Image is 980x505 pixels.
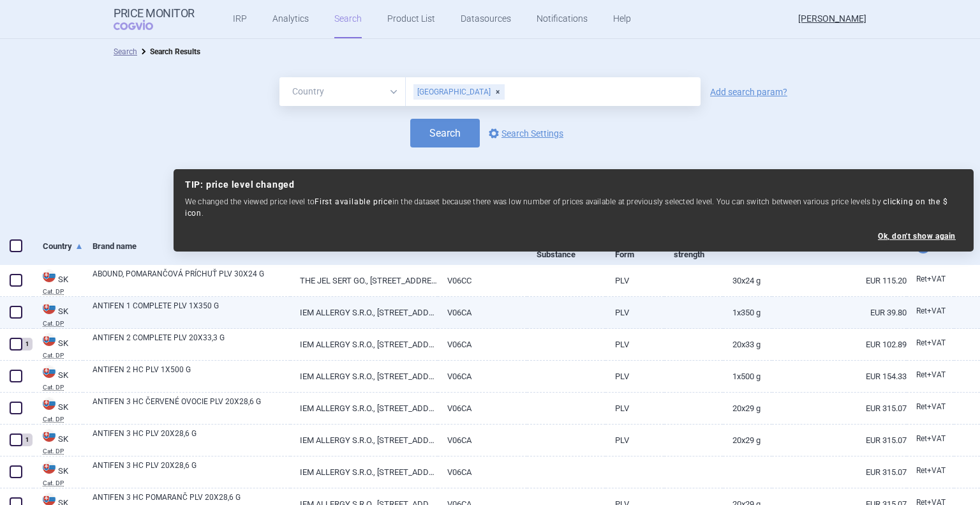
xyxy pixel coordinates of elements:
abbr: Cat. DP — List of categorized dietetic foods, published by the Ministry of Health, Slovakia. [43,352,83,359]
button: Ok, don't show again [878,232,956,241]
a: Country [43,230,83,262]
a: ANTIFEN 2 COMPLETE PLV 20X33,3 G [93,332,290,355]
img: Slovakia [43,269,56,282]
a: SKSKCat. DP [33,428,83,455]
a: V06CA [438,361,528,392]
abbr: Cat. DP — List of categorized dietetic foods, published by the Ministry of Health, Slovakia. [43,416,83,423]
abbr: Cat. DP — List of categorized dietetic foods, published by the Ministry of Health, Slovakia. [43,320,83,327]
a: IEM ALLERGY S.R.O., [STREET_ADDRESS] [290,425,437,456]
div: 1 [21,433,33,446]
span: Retail price with VAT [916,370,946,379]
a: IEM ALLERGY S.R.O., [STREET_ADDRESS] [290,393,437,424]
abbr: Cat. DP — List of categorized dietetic foods, published by the Ministry of Health, Slovakia. [43,384,83,391]
a: 20x29 g [723,393,772,424]
div: [GEOGRAPHIC_DATA] [413,84,505,100]
a: Price MonitorCOGVIO [114,7,195,31]
div: 1 [21,338,33,350]
a: Ret+VAT [907,398,954,417]
a: Ret+VAT [907,430,954,449]
a: PLV [605,297,664,328]
a: SKSKCat. DP [33,332,83,359]
a: V06CA [438,329,528,360]
a: EUR 315.07 [772,456,907,488]
span: Retail price with VAT [916,466,946,475]
img: Slovakia [43,461,56,474]
strong: First available price [315,197,392,206]
span: Retail price with VAT [916,306,946,315]
a: 20x29 g [723,425,772,456]
img: Slovakia [43,365,56,378]
a: Ret+VAT [907,302,954,321]
abbr: Cat. DP — List of categorized dietetic foods, published by the Ministry of Health, Slovakia. [43,289,83,295]
h2: TIP: price level changed [185,179,962,190]
p: We changed the viewed price level to in the dataset because there was low number of prices availa... [185,196,962,219]
a: ANTIFEN 3 HC ČERVENÉ OVOCIE PLV 20X28,6 G [93,396,290,419]
a: V06CA [438,456,528,488]
a: V06CA [438,425,528,456]
span: Retail price with VAT [916,434,946,443]
a: EUR 154.33 [772,361,907,392]
a: SKSKCat. DP [33,268,83,295]
img: Slovakia [43,397,56,410]
a: Search Settings [486,126,563,141]
a: IEM ALLERGY S.R.O., [STREET_ADDRESS] [290,456,437,488]
a: SKSKCat. DP [33,300,83,327]
a: ANTIFEN 3 HC PLV 20X28,6 G [93,428,290,451]
a: 1x500 g [723,361,772,392]
button: Search [410,119,480,147]
abbr: Cat. DP — List of categorized dietetic foods, published by the Ministry of Health, Slovakia. [43,448,83,455]
a: THE JEL SERT GO., [STREET_ADDRESS] [290,265,437,296]
a: IEM ALLERGY S.R.O., [STREET_ADDRESS] [290,329,437,360]
a: PLV [605,329,664,360]
span: Retail price with VAT [916,338,946,347]
a: SKSKCat. DP [33,364,83,391]
a: V06CA [438,393,528,424]
a: IEM ALLERGY S.R.O., [STREET_ADDRESS] [290,297,437,328]
a: ANTIFEN 1 COMPLETE PLV 1X350 G [93,300,290,323]
a: ANTIFEN 2 HC PLV 1X500 G [93,364,290,387]
strong: Price Monitor [114,7,195,20]
li: Search Results [137,45,200,58]
a: 20x33 g [723,329,772,360]
a: EUR 315.07 [772,425,907,456]
a: PLV [605,265,664,296]
span: Retail price with VAT [916,275,946,283]
span: COGVIO [114,20,171,30]
a: Ret+VAT [907,366,954,385]
a: 30x24 g [723,265,772,296]
a: PLV [605,361,664,392]
a: EUR 115.20 [772,265,907,296]
a: Brand name [93,230,290,262]
a: Ret+VAT [907,270,954,289]
a: SKSKCat. DP [33,460,83,486]
abbr: Cat. DP — List of categorized dietetic foods, published by the Ministry of Health, Slovakia. [43,480,83,486]
a: SKSKCat. DP [33,396,83,423]
a: EUR 102.89 [772,329,907,360]
a: Ret+VAT [907,334,954,353]
a: Ret+VAT [907,462,954,481]
img: Slovakia [43,333,56,346]
a: ANTIFEN 3 HC PLV 20X28,6 G [93,460,290,483]
a: Add search param? [710,87,787,96]
a: V06CC [438,265,528,296]
img: Slovakia [43,429,56,442]
a: ABOUND, POMARANČOVÁ PRÍCHUŤ PLV 30X24 G [93,268,290,291]
a: EUR 39.80 [772,297,907,328]
a: EUR 315.07 [772,393,907,424]
a: PLV [605,393,664,424]
a: V06CA [438,297,528,328]
strong: Search Results [150,47,200,56]
span: Retail price with VAT [916,402,946,411]
a: IEM ALLERGY S.R.O., [STREET_ADDRESS] [290,361,437,392]
img: Slovakia [43,301,56,314]
a: Search [114,47,137,56]
a: 1x350 g [723,297,772,328]
a: PLV [605,425,664,456]
li: Search [114,45,137,58]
